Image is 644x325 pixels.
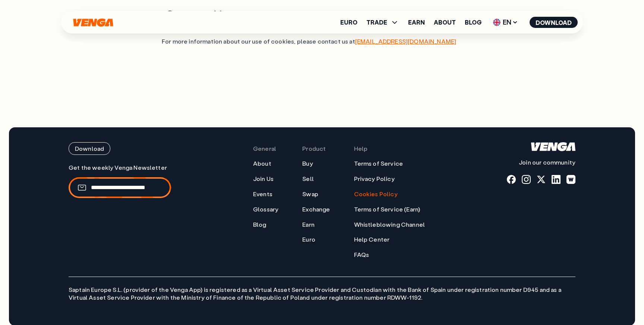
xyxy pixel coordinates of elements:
[302,145,326,153] span: Product
[162,7,482,23] h2: Contact Us
[354,205,420,213] a: Terms of Service (Earn)
[69,142,110,155] button: Download
[302,205,330,213] a: Exchange
[354,221,425,229] a: Whistleblowing Channel
[408,19,425,25] a: Earn
[490,16,521,28] span: EN
[72,18,114,27] svg: Home
[302,221,315,229] a: Earn
[302,190,318,198] a: Swap
[366,19,387,25] span: TRADE
[493,19,501,26] img: flag-uk
[302,175,314,183] a: Sell
[302,236,315,243] a: Euro
[354,160,403,168] a: Terms of Service
[302,160,313,168] a: Buy
[434,19,456,25] a: About
[354,236,390,243] a: Help Center
[355,37,456,45] a: [EMAIL_ADDRESS][DOMAIN_NAME]
[507,159,575,166] p: Join our community
[253,205,278,213] a: Glossary
[354,175,395,183] a: Privacy Policy
[566,175,575,184] a: warpcast
[537,175,546,184] a: x
[69,277,575,302] p: Saptain Europe S.L. (provider of the Venga App) is registered as a Virtual Asset Service Provider...
[354,145,368,153] span: Help
[354,251,369,259] a: FAQs
[507,175,516,184] a: fb
[253,160,271,168] a: About
[69,142,171,155] a: Download
[340,19,357,25] a: Euro
[253,175,274,183] a: Join Us
[522,175,531,184] a: instagram
[465,19,482,25] a: Blog
[162,38,482,45] p: For more information about our use of cookies, please contact us at
[552,175,561,184] a: linkedin
[366,18,399,27] span: TRADE
[530,17,578,28] button: Download
[69,164,171,172] p: Get the weekly Venga Newsletter
[253,145,276,153] span: General
[531,142,575,151] svg: Home
[253,221,266,229] a: Blog
[354,190,398,198] a: Cookies Policy
[253,190,272,198] a: Events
